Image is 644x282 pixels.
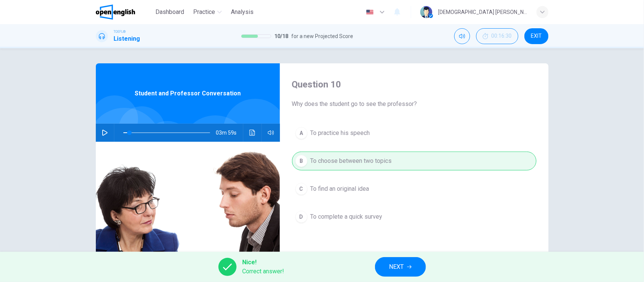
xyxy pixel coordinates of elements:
img: OpenEnglish logo [96,5,135,20]
img: en [365,9,375,15]
span: for a new Projected Score [291,32,353,41]
span: Correct answer! [243,267,284,276]
button: NEXT [375,257,426,277]
span: 03m 59s [216,124,243,142]
button: Dashboard [152,5,187,19]
span: 10 / 18 [274,32,288,41]
span: NEXT [389,262,404,272]
span: Nice! [243,258,284,267]
div: Hide [476,28,518,44]
a: OpenEnglish logo [96,5,153,20]
span: Dashboard [155,8,184,17]
div: Mute [454,28,470,44]
h4: Question 10 [292,78,536,90]
button: Practice [190,5,225,19]
h1: Listening [114,34,140,43]
span: Practice [193,8,215,17]
div: [DEMOGRAPHIC_DATA] [PERSON_NAME] [438,8,527,17]
span: TOEFL® [114,29,126,34]
img: Profile picture [420,6,432,18]
button: 00:16:30 [476,28,518,44]
span: EXIT [531,33,542,39]
span: Student and Professor Conversation [135,89,241,98]
button: Click to see the audio transcription [246,124,258,142]
span: 00:16:30 [492,33,512,39]
button: Analysis [228,5,257,19]
span: Why does the student go to see the professor? [292,100,536,109]
span: Analysis [231,8,254,17]
button: EXIT [524,28,549,44]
